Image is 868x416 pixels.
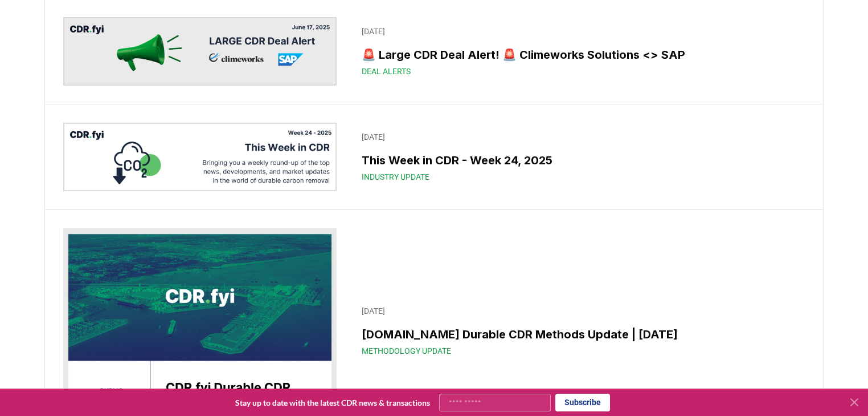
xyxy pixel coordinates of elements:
h3: 🚨 Large CDR Deal Alert! 🚨 Climeworks Solutions <> SAP [362,46,798,63]
p: [DATE] [362,26,798,37]
span: Methodology Update [362,345,451,357]
img: 🚨 Large CDR Deal Alert! 🚨 Climeworks Solutions <> SAP blog post image [63,17,337,86]
h3: [DOMAIN_NAME] Durable CDR Methods Update | [DATE] [362,326,798,343]
p: [DATE] [362,305,798,317]
p: [DATE] [362,131,798,143]
img: This Week in CDR - Week 24, 2025 blog post image [63,123,337,191]
a: [DATE]This Week in CDR - Week 24, 2025Industry Update [355,124,805,189]
span: Industry Update [362,171,429,183]
h3: This Week in CDR - Week 24, 2025 [362,152,798,169]
a: [DATE]🚨 Large CDR Deal Alert! 🚨 Climeworks Solutions <> SAPDeal Alerts [355,19,805,84]
span: Deal Alerts [362,66,411,77]
a: [DATE][DOMAIN_NAME] Durable CDR Methods Update | [DATE]Methodology Update [355,298,805,364]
